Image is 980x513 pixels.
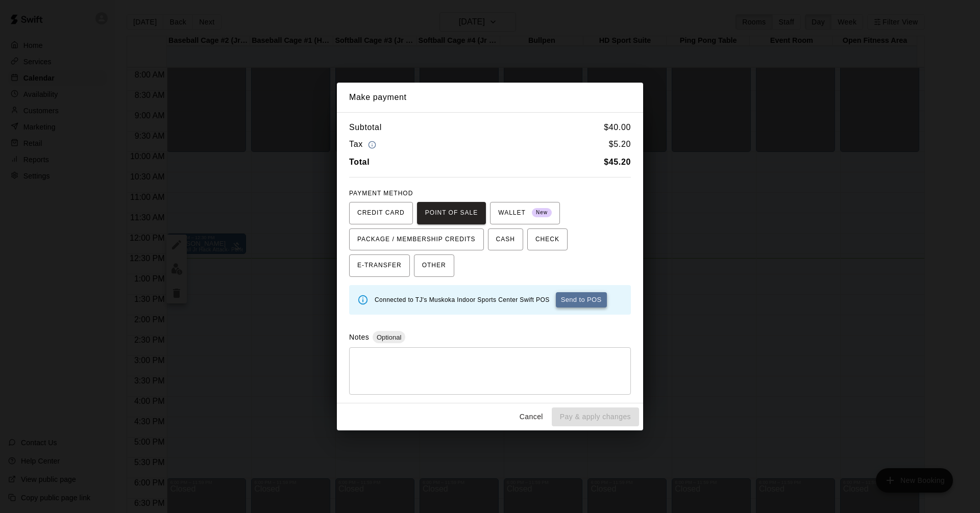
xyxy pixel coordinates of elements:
[515,407,548,426] button: Cancel
[349,228,484,251] button: PACKAGE / MEMBERSHIP CREDITS
[422,258,446,274] span: OTHER
[604,158,631,166] b: $ 45.20
[498,205,552,221] span: WALLET
[375,296,550,303] span: Connected to TJ's Muskoka Indoor Sports Center Swift POS
[349,190,413,197] span: PAYMENT METHOD
[349,254,410,277] button: E-TRANSFER
[373,334,405,341] span: Optional
[349,158,370,166] b: Total
[349,333,369,341] label: Notes
[488,228,523,251] button: CASH
[604,121,631,134] h6: $ 40.00
[490,202,560,224] button: WALLET New
[417,202,486,224] button: POINT OF SALE
[357,258,402,274] span: E-TRANSFER
[609,138,631,151] h6: $ 5.20
[532,206,552,220] span: New
[337,83,643,112] h2: Make payment
[414,254,454,277] button: OTHER
[349,121,382,134] h6: Subtotal
[357,232,476,248] span: PACKAGE / MEMBERSHIP CREDITS
[349,138,379,151] h6: Tax
[556,292,607,307] button: Send to POS
[535,232,559,248] span: CHECK
[496,232,515,248] span: CASH
[349,202,413,224] button: CREDIT CARD
[527,228,568,251] button: CHECK
[425,205,478,221] span: POINT OF SALE
[357,205,405,221] span: CREDIT CARD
